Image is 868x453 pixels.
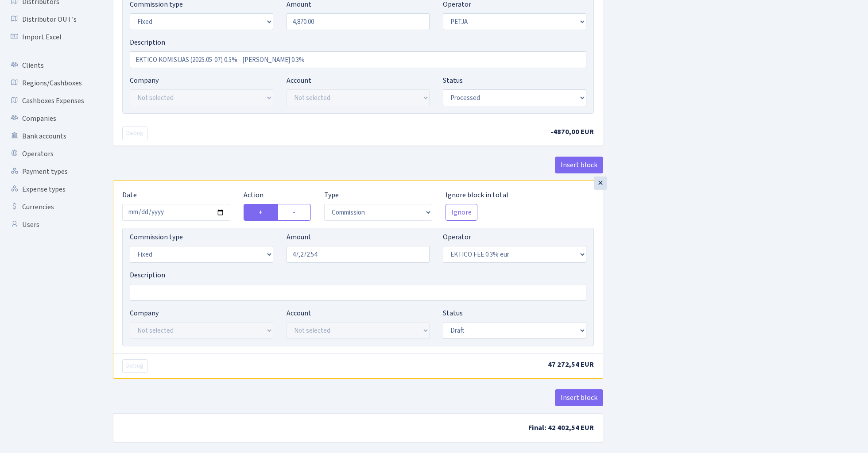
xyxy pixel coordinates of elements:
label: Action [244,190,263,200]
span: Final: 42 402,54 EUR [528,423,594,433]
div: × [594,177,607,190]
button: Debug [122,359,147,373]
a: Operators [4,145,93,163]
a: Clients [4,57,93,74]
button: Ignore [446,204,477,221]
a: Import Excel [4,28,93,46]
label: Status [443,75,463,86]
a: Payment types [4,163,93,180]
a: Bank accounts [4,127,93,145]
label: Account [287,75,311,86]
a: Users [4,216,93,234]
label: Commission type [130,232,183,242]
label: Description [130,270,165,280]
button: Insert block [555,157,603,173]
label: Status [443,308,463,319]
button: Insert block [555,389,603,406]
span: 47 272,54 EUR [548,360,594,369]
a: Cashboxes Expenses [4,92,93,110]
label: Company [130,308,159,319]
a: Expense types [4,180,93,198]
label: Account [287,308,311,319]
a: Distributor OUT's [4,11,93,28]
label: - [278,204,311,221]
label: Operator [443,232,471,242]
a: Companies [4,110,93,127]
label: + [244,204,278,221]
span: -4870,00 EUR [550,127,594,137]
a: Regions/Cashboxes [4,74,93,92]
label: Date [122,190,137,200]
label: Type [324,190,339,200]
label: Ignore block in total [446,190,508,200]
a: Currencies [4,198,93,216]
button: Debug [122,127,147,140]
label: Company [130,75,159,86]
label: Description [130,37,165,48]
label: Amount [287,232,311,242]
